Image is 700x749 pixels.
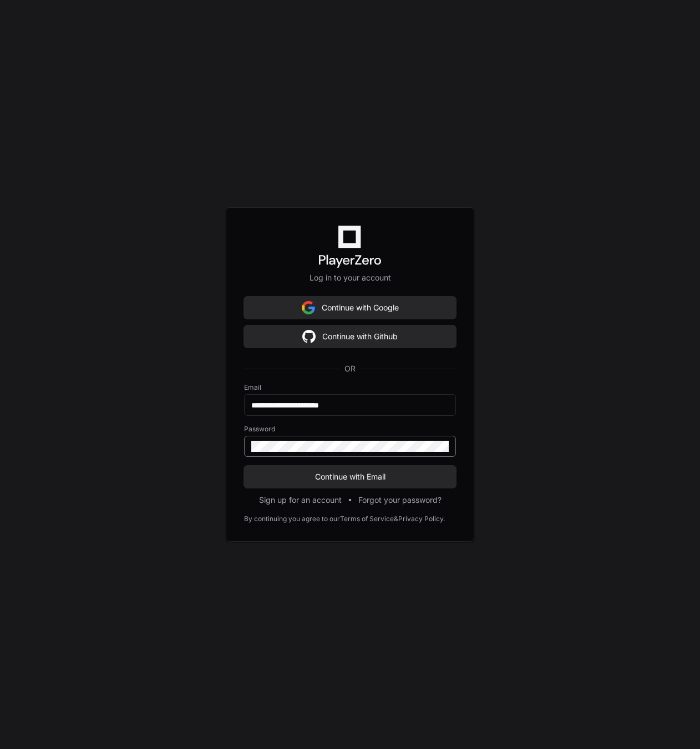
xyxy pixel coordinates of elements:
[394,514,398,523] div: &
[340,363,360,374] span: OR
[244,272,456,283] p: Log in to your account
[244,383,456,392] label: Email
[244,466,456,488] button: Continue with Email
[398,514,445,523] a: Privacy Policy.
[259,495,342,506] button: Sign up for an account
[302,297,315,319] img: Sign in with google
[244,425,456,434] label: Password
[302,325,316,348] img: Sign in with google
[244,471,456,482] span: Continue with Email
[244,325,456,348] button: Continue with Github
[358,495,442,506] button: Forgot your password?
[244,514,340,523] div: By continuing you agree to our
[340,514,394,523] a: Terms of Service
[244,297,456,319] button: Continue with Google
